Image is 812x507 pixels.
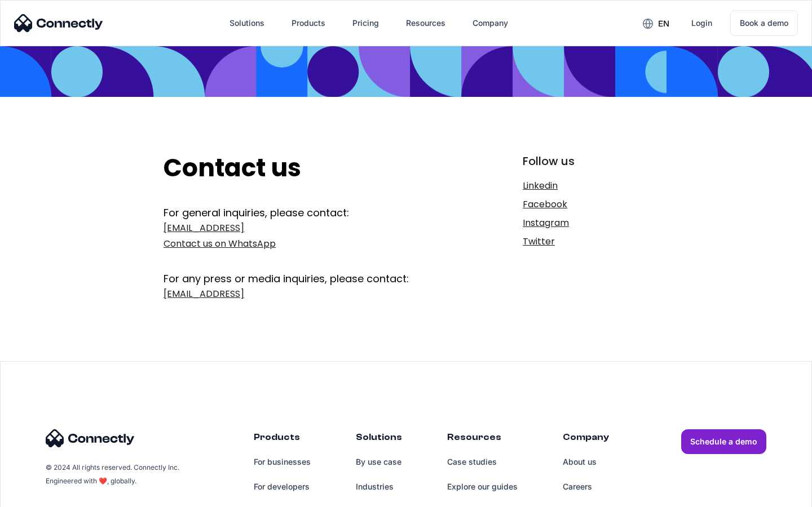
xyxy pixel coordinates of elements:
div: Resources [397,10,454,37]
div: en [634,15,678,32]
aside: Language selected: English [11,487,68,503]
a: [EMAIL_ADDRESS]Contact us on WhatsApp [164,220,449,252]
div: Company [464,10,517,37]
a: Book a demo [730,10,798,36]
div: For any press or media inquiries, please contact: [164,255,449,286]
a: Login [682,10,721,37]
a: For developers [254,474,311,499]
div: Resources [447,429,518,450]
a: Careers [563,474,609,499]
ul: Language list [23,487,68,503]
div: © 2024 All rights reserved. Connectly Inc. Engineered with ❤️, globally. [46,461,181,488]
a: By use case [356,450,402,474]
div: Follow us [523,153,648,169]
h2: Contact us [164,153,449,183]
a: Industries [356,474,402,499]
a: Instagram [523,215,648,231]
a: Facebook [523,197,648,212]
div: Login [691,15,712,31]
img: Connectly Logo [46,429,135,447]
div: en [658,16,669,32]
div: Company [563,429,609,450]
a: Linkedin [523,178,648,194]
div: Products [292,15,325,31]
a: For businesses [254,450,311,474]
a: About us [563,450,609,474]
form: Get In Touch Form [164,206,449,305]
a: Case studies [447,450,518,474]
a: Twitter [523,234,648,250]
div: Products [283,10,334,37]
a: Schedule a demo [681,429,766,454]
a: Explore our guides [447,474,518,499]
div: Solutions [356,429,402,450]
div: Solutions [220,10,273,37]
div: Products [254,429,311,450]
div: Solutions [230,15,264,31]
a: Pricing [343,10,388,37]
div: Resources [406,15,445,31]
div: For general inquiries, please contact: [164,206,449,220]
div: Company [473,15,508,31]
a: [EMAIL_ADDRESS] [164,286,449,302]
img: Connectly Logo [14,14,103,32]
div: Pricing [352,15,379,31]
